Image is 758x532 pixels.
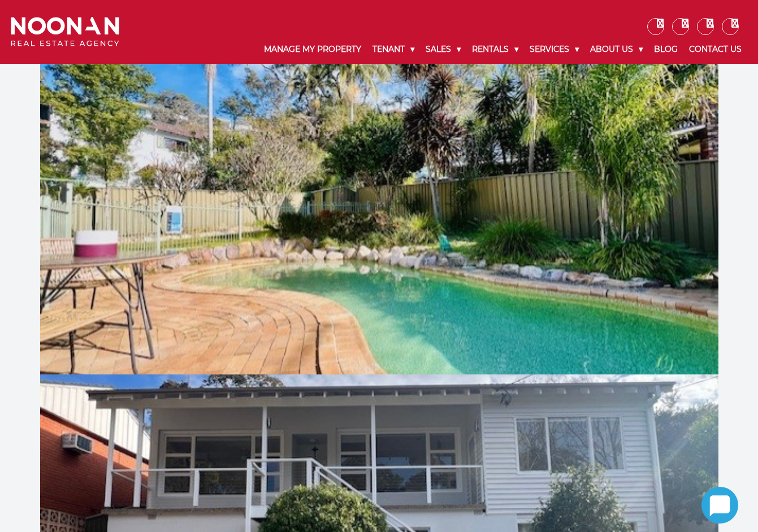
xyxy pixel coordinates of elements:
a: Blog [648,35,683,64]
a: Sales [420,35,466,64]
a: About Us [584,35,648,64]
a: Services [524,35,584,64]
a: Rentals [466,35,524,64]
img: Noonan Real Estate Agency [11,17,119,47]
a: Tenant [367,35,420,64]
a: Contact Us [683,35,747,64]
a: Manage My Property [258,35,367,64]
